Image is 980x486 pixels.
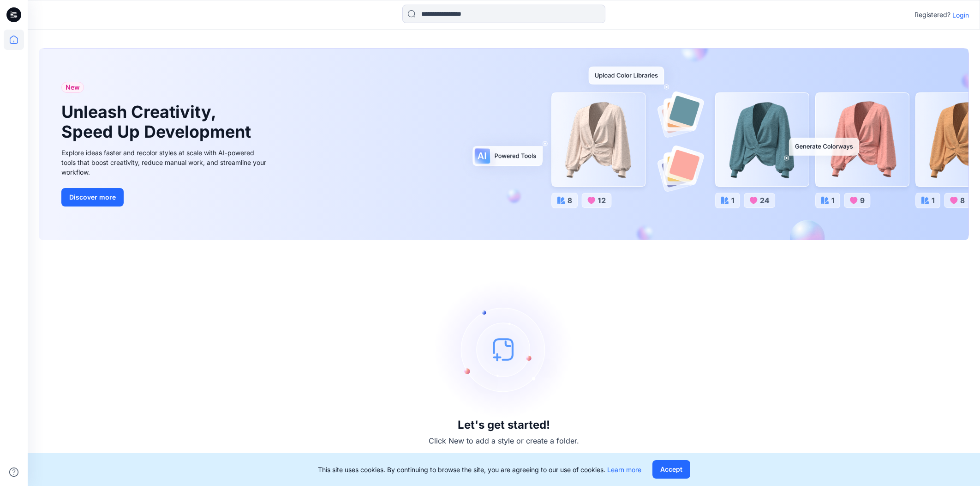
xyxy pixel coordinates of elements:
[429,435,579,446] p: Click New to add a style or create a folder.
[652,460,690,479] button: Accept
[61,188,124,207] button: Discover more
[61,188,269,207] a: Discover more
[318,465,641,474] p: This site uses cookies. By continuing to browse the site, you are agreeing to our use of cookies.
[914,9,950,20] p: Registered?
[952,10,969,20] p: Login
[61,148,269,177] div: Explore ideas faster and recolor styles at scale with AI-powered tools that boost creativity, red...
[458,419,550,431] h3: Let's get started!
[435,280,573,419] img: empty-state-image.svg
[66,82,80,93] span: New
[607,466,641,474] a: Learn more
[61,102,255,142] h1: Unleash Creativity, Speed Up Development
